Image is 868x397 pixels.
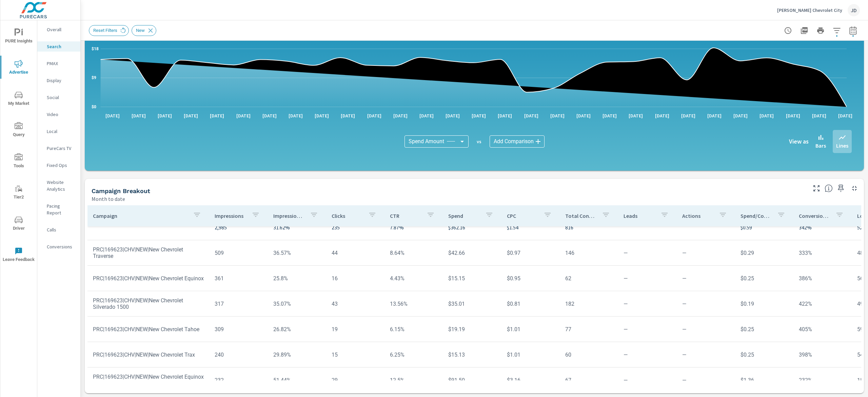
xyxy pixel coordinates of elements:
td: 333% [793,244,852,262]
p: Clicks [332,212,363,219]
td: 29 [326,372,384,389]
span: Advertise [2,60,35,76]
td: PRC|169623|CHV|NEW|New Chevrolet Silverado 1500 [87,292,209,316]
h6: View as [789,138,809,145]
p: 235 [332,223,379,231]
td: — [677,295,735,313]
p: 2,985 [215,223,262,231]
p: [DATE] [493,112,517,119]
span: PURE Insights [2,29,35,45]
td: $0.25 [735,321,793,338]
p: Leads [624,212,655,219]
p: $0.59 [741,223,788,231]
p: [DATE] [624,112,648,119]
p: [DATE] [833,112,857,119]
td: $35.01 [443,295,501,313]
td: $15.13 [443,346,501,363]
p: Campaign [93,212,188,219]
span: Tier2 [2,185,35,201]
td: $1.36 [735,372,793,389]
p: [DATE] [441,112,465,119]
span: Add Comparison [494,138,534,145]
p: Lines [836,141,848,150]
text: $0 [92,105,96,109]
p: [DATE] [703,112,726,119]
p: [DATE] [781,112,805,119]
p: Spend/Conversion [741,212,772,219]
text: $18 [92,46,99,51]
span: Tools [2,153,35,170]
p: [DATE] [258,112,281,119]
p: Video [47,111,75,118]
button: Select Date Range [846,24,860,37]
td: $3.16 [501,372,560,389]
button: "Export Report to PDF" [797,24,811,37]
td: 146 [560,244,618,262]
td: $0.97 [501,244,560,262]
p: 816 [565,223,613,231]
td: 8.64% [384,244,443,262]
td: 361 [209,270,268,287]
p: [DATE] [205,112,229,119]
td: 422% [793,295,852,313]
div: Reset Filters [89,25,129,36]
p: Social [47,94,75,101]
p: [DATE] [807,112,831,119]
td: 13.56% [384,295,443,313]
p: [DATE] [336,112,360,119]
p: Actions [682,212,713,219]
td: 12.5% [384,372,443,389]
p: Fixed Ops [47,162,75,169]
td: 62 [560,270,618,287]
text: $9 [92,75,96,80]
td: 19 [326,321,384,338]
div: Conversions [37,242,80,252]
div: Spend Amount [405,135,469,148]
p: [DATE] [467,112,491,119]
td: — [618,372,676,389]
span: This is a summary of Search performance results by campaign. Each column can be sorted. [825,184,833,192]
td: $15.15 [443,270,501,287]
p: PureCars TV [47,145,75,152]
td: 26.82% [268,321,326,338]
div: Local [37,126,80,136]
td: $0.29 [735,244,793,262]
p: Spend [448,212,479,219]
td: — [677,270,735,287]
p: [DATE] [676,112,700,119]
span: Reset Filters [89,28,121,33]
div: Fixed Ops [37,160,80,170]
td: — [677,244,735,262]
p: 31.62% [273,223,321,231]
td: 15 [326,346,384,363]
p: 7.87% [390,223,437,231]
td: — [677,321,735,338]
p: Total Conversions [565,212,596,219]
p: [DATE] [598,112,622,119]
div: Search [37,41,80,52]
td: PRC|169623|CHV|NEW|New Chevrolet Traverse [87,241,209,265]
td: PRC|169623|CHV|NEW|New Chevrolet Trax [87,346,209,363]
td: 29.89% [268,346,326,363]
td: 67 [560,372,618,389]
p: [DATE] [389,112,412,119]
p: [DATE] [153,112,177,119]
td: 44 [326,244,384,262]
div: PMAX [37,58,80,69]
span: Leave Feedback [2,247,35,264]
div: PureCars TV [37,143,80,153]
td: — [618,321,676,338]
td: 240 [209,346,268,363]
td: 398% [793,346,852,363]
td: 77 [560,321,618,338]
td: $0.19 [735,295,793,313]
td: $91.50 [443,372,501,389]
button: Make Fullscreen [811,183,822,194]
div: Video [37,109,80,119]
td: 60 [560,346,618,363]
button: Print Report [814,24,827,37]
div: Overall [37,24,80,35]
p: [DATE] [650,112,674,119]
td: 25.8% [268,270,326,287]
td: 232 [209,372,268,389]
